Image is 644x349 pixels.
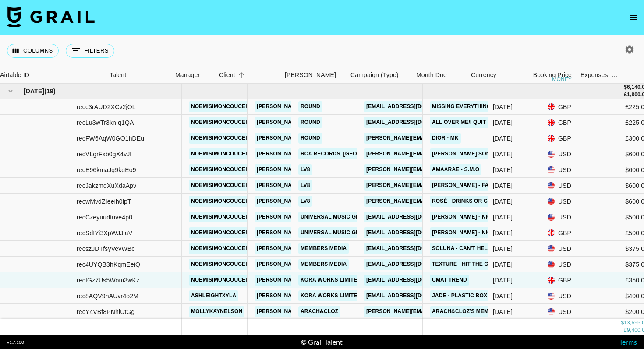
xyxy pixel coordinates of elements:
div: rec4UYQB3hKqmEeiQ [77,260,140,269]
div: Jun '25 [493,134,513,143]
div: GBP [543,130,587,146]
button: Select columns [7,44,59,58]
a: noemisimoncouceiro [189,101,257,112]
button: Sort [235,69,248,81]
a: [PERSON_NAME][EMAIL_ADDRESS][DOMAIN_NAME] [255,306,397,317]
div: recLu3wTr3knIq1QA [77,118,134,127]
a: ROSÉ - drinks or coffee [430,196,507,207]
a: [PERSON_NAME][EMAIL_ADDRESS][DOMAIN_NAME] [255,133,397,144]
a: Universal Music Group [298,227,374,238]
div: Month Due [416,67,447,84]
a: KORA WORKS LIMITED [298,275,363,286]
div: USD [543,257,587,272]
div: USD [543,209,587,225]
div: Currency [471,67,496,84]
a: noemisimoncouceiro [189,148,257,159]
div: Campaign (Type) [350,67,399,84]
div: Jun '25 [493,118,513,127]
div: recszJDTfsyVevWBc [77,244,134,253]
img: Grail Talent [7,6,95,27]
div: £ [624,327,627,335]
a: Texture - Hit the ground [430,259,510,270]
div: GBP [543,272,587,288]
a: LV8 [298,196,312,207]
a: [PERSON_NAME][EMAIL_ADDRESS][DOMAIN_NAME] [364,133,507,144]
a: Arach&Cloz [298,306,340,317]
div: rec8AQV9hAUvr4o2M [77,292,138,300]
a: [PERSON_NAME][EMAIL_ADDRESS][DOMAIN_NAME] [255,227,397,238]
div: USD [543,241,587,257]
div: recY4VBf8PNhlUtGg [77,307,135,316]
a: Dior - MK [430,133,461,144]
a: [PERSON_NAME][EMAIL_ADDRESS][DOMAIN_NAME] [364,164,507,175]
div: GBP [543,99,587,115]
a: [EMAIL_ADDRESS][DOMAIN_NAME] [364,259,462,270]
button: Show filters [66,44,114,58]
div: Manager [175,67,200,84]
a: [PERSON_NAME][EMAIL_ADDRESS][DOMAIN_NAME] [364,196,507,207]
div: Booker [280,67,346,84]
a: Round [298,101,322,112]
div: Expenses: Remove Commission? [580,67,618,84]
div: Jun '25 [493,181,513,190]
div: [PERSON_NAME] [285,67,336,84]
div: Booking Price [533,67,572,84]
div: Jun '25 [493,307,513,316]
div: Jun '25 [493,276,513,285]
a: [PERSON_NAME][EMAIL_ADDRESS][DOMAIN_NAME] [255,148,397,159]
a: Missing Everything - [PERSON_NAME] Blu [430,101,556,112]
a: [PERSON_NAME][EMAIL_ADDRESS][DOMAIN_NAME] [255,290,397,301]
a: CMAT Trend [430,275,469,286]
div: Jun '25 [493,197,513,206]
div: Campaign (Type) [346,67,412,84]
a: noemisimoncouceiro [189,212,257,222]
a: LV8 [298,164,312,175]
a: [PERSON_NAME][EMAIL_ADDRESS][DOMAIN_NAME] [364,180,507,191]
a: All Over Me/I Quit (Album Awareness) - HAIM [430,117,566,128]
div: Talent [110,67,126,84]
div: USD [543,194,587,209]
div: £ [624,91,627,99]
div: $ [624,84,627,91]
a: noemisimoncouceiro [189,243,257,254]
div: v 1.7.100 [7,339,24,345]
a: [PERSON_NAME][EMAIL_ADDRESS][DOMAIN_NAME] [255,275,397,286]
a: [PERSON_NAME][EMAIL_ADDRESS][DOMAIN_NAME] [255,196,397,207]
a: noemisimoncouceiro [189,164,257,175]
a: Members Media [298,243,349,254]
a: Arach&cloz's membership day - July Campaign [430,306,575,317]
a: [EMAIL_ADDRESS][DOMAIN_NAME] [364,275,462,286]
a: [PERSON_NAME][EMAIL_ADDRESS][DOMAIN_NAME] [255,243,397,254]
div: recE96kmaJg9kgEo9 [77,166,136,174]
a: [PERSON_NAME] Song Promo [430,148,518,159]
a: noemisimoncouceiro [189,117,257,128]
div: recIGz7Us5Wom3wKz [77,276,139,285]
a: [PERSON_NAME][EMAIL_ADDRESS][DOMAIN_NAME] [255,180,397,191]
div: recCzeyuudtuve4p0 [77,213,132,222]
a: noemisimoncouceiro [189,227,257,238]
div: Jun '25 [493,166,513,174]
a: Soluna - Can't help but worry [430,243,527,254]
div: USD [543,288,587,304]
div: Manager [171,67,215,84]
button: open drawer [625,9,642,26]
a: [PERSON_NAME] - Nice To Each Other [430,212,543,222]
a: [PERSON_NAME][EMAIL_ADDRESS][DOMAIN_NAME] [255,117,397,128]
a: [PERSON_NAME] - Fame Is A Gun [430,180,524,191]
div: USD [543,146,587,162]
div: USD [543,304,587,320]
a: [EMAIL_ADDRESS][DOMAIN_NAME] [364,101,462,112]
a: [PERSON_NAME][EMAIL_ADDRESS][DOMAIN_NAME] [364,306,507,317]
div: Expenses: Remove Commission? [576,67,620,84]
div: recFW6AqW0GO1hDEu [77,134,144,143]
div: recVLgrFxb0gX4vJl [77,150,131,159]
div: Jun '25 [493,213,513,222]
div: recwMvdZIeeih0lpT [77,197,131,206]
a: Jade - Plastic Box [430,290,489,301]
a: noemisimoncouceiro [189,180,257,191]
a: [EMAIL_ADDRESS][DOMAIN_NAME] [364,227,462,238]
div: © Grail Talent [301,338,343,346]
div: $ [621,320,624,327]
div: GBP [543,225,587,241]
div: Jun '25 [493,260,513,269]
